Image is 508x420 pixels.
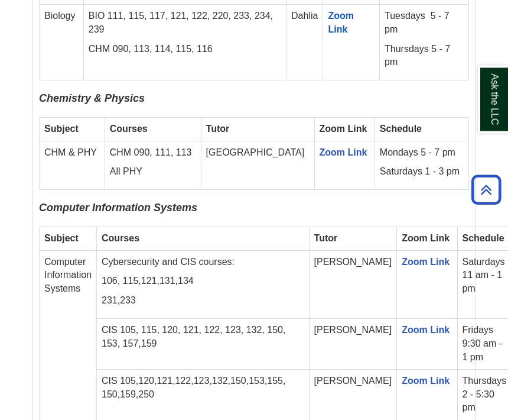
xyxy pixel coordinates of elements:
[286,5,323,80] td: Dahlia
[40,5,84,80] td: Biology
[89,43,281,57] p: CHM 090, 113, 114, 115, 116
[110,166,196,179] p: All PHY
[320,124,367,134] strong: Zoom Link
[402,376,450,386] a: Zoom Link
[320,148,367,158] a: Zoom Link
[380,124,422,134] strong: Schedule
[385,10,464,37] p: Tuesdays 5 - 7 pm
[102,256,304,270] p: Cybersecurity and CIS courses:
[102,275,304,289] p: 106, 115,121,131,134
[39,93,145,105] span: Chemistry & Physics
[201,141,314,190] td: [GEOGRAPHIC_DATA]
[380,166,464,179] p: Saturdays 1 - 3 pm
[102,324,304,351] p: CIS 105, 115, 120, 121, 122, 123, 132, 150, 153, 157,159
[402,325,450,335] a: Zoom Link
[314,234,338,244] strong: Tutor
[402,234,450,244] strong: Zoom Link
[402,257,450,267] a: Zoom Link
[110,147,196,160] p: CHM 090, 111, 113
[102,234,139,244] strong: Courses
[463,234,504,244] strong: Schedule
[44,124,79,134] strong: Subject
[102,295,304,308] p: 231,233
[380,147,464,160] p: Mondays 5 - 7 pm
[309,319,397,370] td: [PERSON_NAME]
[110,124,148,134] strong: Courses
[44,234,79,244] strong: Subject
[39,202,197,214] span: Computer Information Systems
[328,11,356,35] a: Zoom Link
[89,10,281,37] p: BIO 111, 115, 117, 121, 122, 220, 233, 234, 239
[463,375,508,416] p: Thursdays 2 - 5:30 pm
[309,251,397,319] td: [PERSON_NAME]
[40,141,105,190] td: CHM & PHY
[385,43,464,70] p: Thursdays 5 - 7 pm
[467,182,505,198] a: Back to Top
[206,124,230,134] strong: Tutor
